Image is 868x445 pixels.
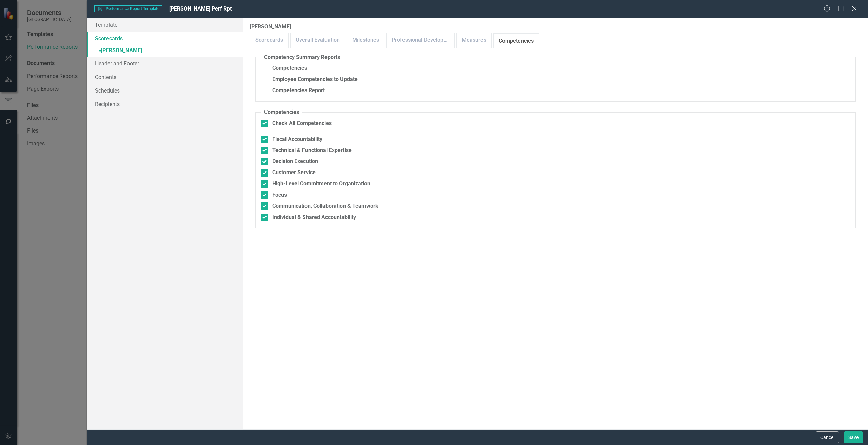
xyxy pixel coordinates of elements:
[169,5,232,12] span: [PERSON_NAME] Perf Rpt
[87,18,243,32] a: Template
[272,180,370,188] div: High-Level Commitment to Organization
[272,147,352,155] div: Technical & Functional Expertise
[272,214,356,221] div: Individual & Shared Accountability
[250,23,861,31] label: [PERSON_NAME]
[816,431,839,443] button: Cancel
[272,76,358,83] div: Employee Competencies to Update
[261,54,343,61] legend: Competency Summary Reports
[87,84,243,97] a: Schedules
[272,64,307,72] div: Competencies
[844,431,863,443] button: Save
[87,70,243,84] a: Contents
[98,47,101,54] span: »
[272,191,287,199] div: Focus
[387,33,454,47] a: Professional Development
[291,33,345,47] a: Overall Evaluation
[261,108,302,116] legend: Competencies
[87,32,243,45] a: Scorecards
[250,33,288,47] a: Scorecards
[87,97,243,111] a: Recipients
[272,87,325,95] div: Competencies Report
[87,45,243,57] a: »[PERSON_NAME]
[272,158,318,165] div: Decision Execution
[457,33,491,47] a: Measures
[272,202,378,210] div: Communication, Collaboration & Teamwork
[87,57,243,70] a: Header and Footer
[272,120,332,127] div: Check All Competencies
[272,136,322,143] div: Fiscal Accountability
[494,34,539,48] a: Competencies
[272,169,316,177] div: Customer Service
[347,33,384,47] a: Milestones
[94,5,162,12] span: Performance Report Template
